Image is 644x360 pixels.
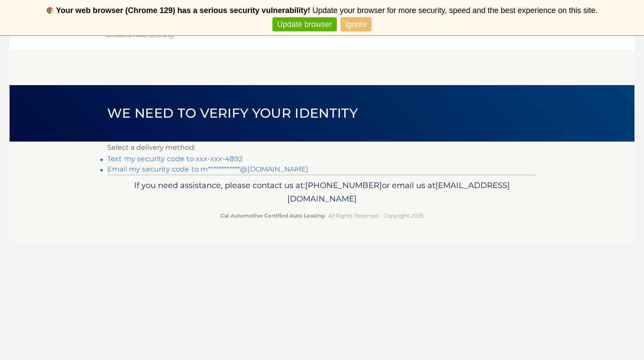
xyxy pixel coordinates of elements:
b: Your web browser (Chrome 129) has a serious security vulnerability! [56,6,310,15]
p: Select a delivery method: [107,142,537,154]
p: If you need assistance, please contact us at: or email us at [113,178,531,206]
p: - All Rights Reserved - Copyright 2025 [113,211,531,220]
a: Ignore [341,17,371,32]
a: Text my security code to xxx-xxx-4892 [107,155,243,163]
span: We need to verify your identity [107,105,358,121]
span: [PHONE_NUMBER] [305,180,382,190]
strong: Cal Automotive Certified Auto Leasing [220,212,325,219]
a: Update browser [273,17,336,32]
span: Update your browser for more security, speed and the best experience on this site. [312,6,598,15]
